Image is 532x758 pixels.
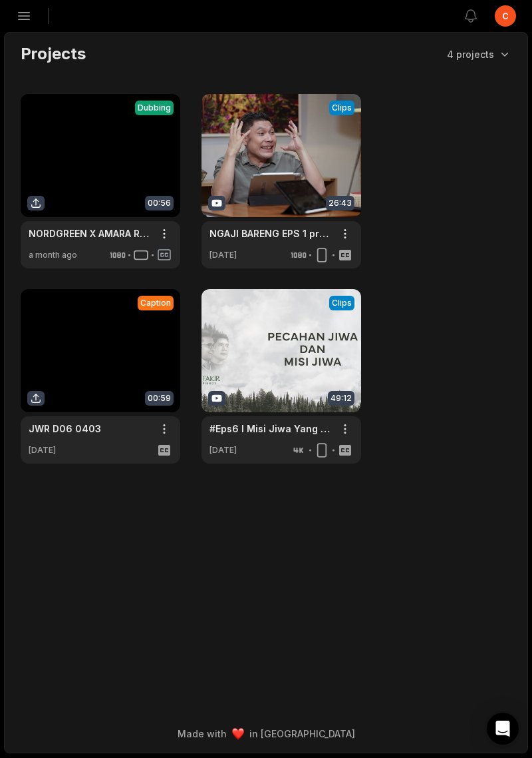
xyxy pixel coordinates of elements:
[487,713,519,745] div: Open Intercom Messenger
[232,728,244,740] img: heart emoji
[447,47,511,61] button: 4 projects
[29,422,101,436] a: JWR D06 0403
[209,422,332,436] a: #Eps6 l Misi Jiwa Yang Sejati Tidak Akan Melahirkan Pecahan Jiwa
[21,43,86,65] h2: Projects
[209,226,332,240] a: NGAJI BARENG EPS 1 preview
[29,226,151,240] a: NORDGREEN X AMARA REV2
[17,727,515,741] div: Made with in [GEOGRAPHIC_DATA]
